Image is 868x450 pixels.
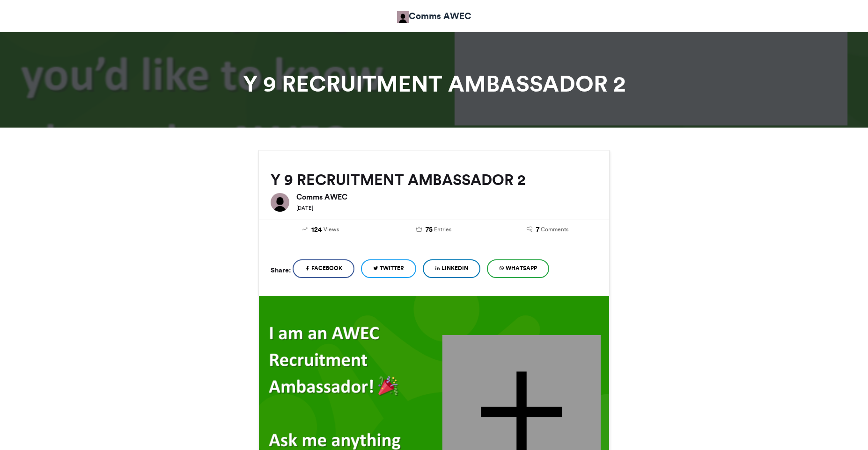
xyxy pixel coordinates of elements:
[296,193,597,200] h6: Comms AWEC
[434,225,451,234] span: Entries
[380,264,404,272] span: Twitter
[311,225,322,235] span: 124
[506,264,537,272] span: WhatsApp
[296,205,313,211] small: [DATE]
[423,259,480,278] a: LinkedIn
[174,72,694,95] h1: Y 9 RECRUITMENT AMBASSADOR 2
[361,259,416,278] a: Twitter
[293,259,354,278] a: Facebook
[498,225,597,235] a: 7 Comments
[271,171,597,188] h2: Y 9 RECRUITMENT AMBASSADOR 2
[384,225,484,235] a: 75 Entries
[397,11,409,23] img: Comms AWEC
[536,225,539,235] span: 7
[426,225,433,235] span: 75
[397,9,471,23] a: Comms AWEC
[311,264,342,272] span: Facebook
[541,225,568,234] span: Comments
[487,259,549,278] a: WhatsApp
[271,264,291,276] h5: Share:
[271,225,370,235] a: 124 Views
[324,225,339,234] span: Views
[441,264,468,272] span: LinkedIn
[271,193,289,212] img: Comms AWEC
